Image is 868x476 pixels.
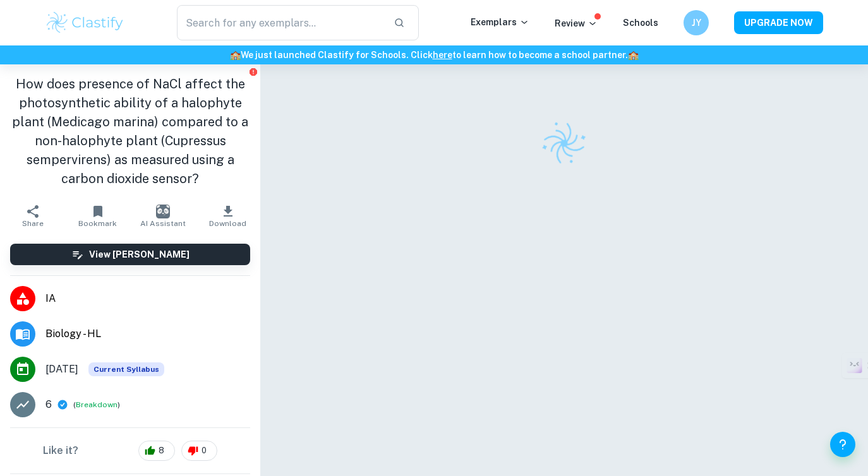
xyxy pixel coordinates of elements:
span: Biology - HL [45,326,250,342]
span: Bookmark [78,219,117,228]
p: 6 [45,397,52,412]
span: Current Syllabus [88,362,164,376]
img: Clastify logo [534,114,594,173]
input: Search for any exemplars... [177,5,383,40]
button: UPGRADE NOW [734,11,823,34]
a: Schools [623,18,658,28]
button: View [PERSON_NAME] [10,244,250,265]
button: Bookmark [65,198,130,234]
span: 🏫 [628,50,639,60]
h6: JY [689,16,704,30]
button: JY [684,10,709,35]
img: AI Assistant [156,205,170,218]
h6: We just launched Clastify for Schools. Click to learn how to become a school partner. [3,48,865,62]
span: Share [22,219,44,228]
span: [DATE] [45,362,78,377]
div: 8 [138,441,175,461]
span: Download [209,219,246,228]
a: here [433,50,452,60]
button: Breakdown [76,399,118,410]
span: IA [45,291,250,306]
p: Exemplars [471,15,529,29]
button: Report issue [248,67,258,76]
p: Review [555,16,598,30]
span: AI Assistant [140,219,186,228]
div: 0 [181,441,217,461]
img: Clastify logo [45,10,125,35]
h6: View [PERSON_NAME] [89,247,190,261]
span: 8 [152,444,171,457]
span: ( ) [73,399,120,411]
h1: How does presence of NaCl affect the photosynthetic ability of a halophyte plant (Medicago marina... [10,74,250,188]
span: 🏫 [230,50,241,60]
button: AI Assistant [130,198,195,234]
div: This exemplar is based on the current syllabus. Feel free to refer to it for inspiration/ideas wh... [88,362,164,376]
h6: Like it? [43,443,78,458]
span: 0 [195,444,214,457]
button: Download [195,198,260,234]
button: Help and Feedback [830,432,855,457]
